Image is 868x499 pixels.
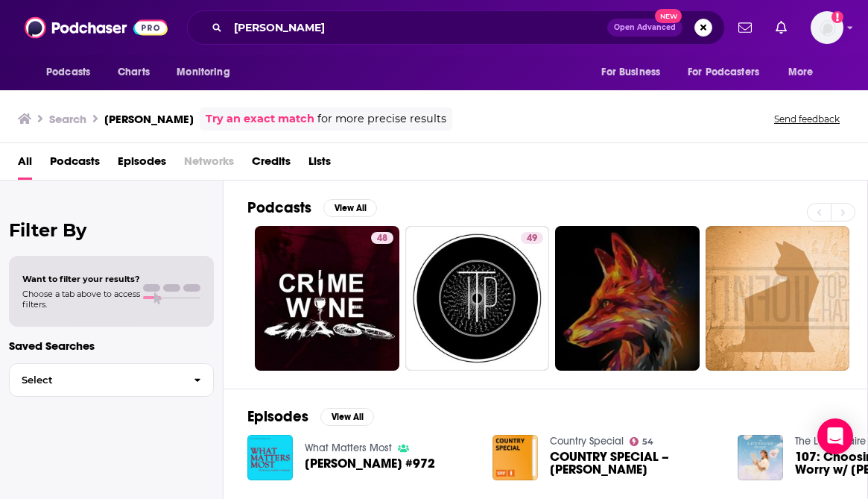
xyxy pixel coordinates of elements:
h2: Podcasts [247,198,311,217]
span: 54 [642,439,653,445]
span: for more precise results [317,110,446,128]
span: Select [10,375,182,385]
p: Saved Searches [9,339,214,353]
button: View All [323,199,377,217]
span: For Business [601,62,660,83]
span: New [655,9,682,23]
a: What Matters Most [305,442,392,454]
button: Show profile menu [811,11,843,44]
a: COUNTRY SPECIAL – AMBER RAE [550,451,720,476]
button: Select [9,363,214,397]
img: COUNTRY SPECIAL – AMBER RAE [492,435,538,480]
h3: [PERSON_NAME] [104,112,194,126]
button: open menu [678,58,781,87]
a: PodcastsView All [247,198,377,217]
span: 49 [527,231,537,246]
button: open menu [166,58,249,87]
a: Episodes [118,149,166,180]
a: 48 [371,232,393,244]
span: [PERSON_NAME] #972 [305,457,435,470]
span: For Podcasters [688,62,759,83]
span: 48 [377,231,387,246]
h2: Filter By [9,219,214,241]
img: User Profile [811,11,843,44]
a: 49 [521,232,543,244]
span: COUNTRY SPECIAL – [PERSON_NAME] [550,451,720,476]
button: open menu [591,58,679,87]
img: Podchaser - Follow, Share and Rate Podcasts [25,13,168,42]
h3: Search [49,112,86,126]
a: 48 [255,226,399,371]
span: Podcasts [46,62,90,83]
button: Open AdvancedNew [607,19,682,37]
button: open menu [36,58,110,87]
span: Open Advanced [614,24,676,31]
a: Charts [108,58,159,87]
a: Show notifications dropdown [732,15,758,40]
a: 54 [630,437,654,446]
input: Search podcasts, credits, & more... [228,16,607,40]
span: Charts [118,62,150,83]
span: Logged in as megcassidy [811,11,843,44]
a: Lists [308,149,331,180]
h2: Episodes [247,407,308,426]
a: Try an exact match [206,110,314,128]
button: open menu [778,58,832,87]
img: 107: Choosing Wonder Over Worry w/ Amber Rae [738,435,783,480]
a: Show notifications dropdown [770,15,793,40]
span: Choose a tab above to access filters. [22,289,140,310]
button: Send feedback [770,113,844,125]
a: Credits [252,149,291,180]
span: Monitoring [177,62,229,83]
div: Search podcasts, credits, & more... [187,10,725,45]
img: Amber Rae #972 [247,435,293,480]
button: View All [320,408,374,426]
a: Podcasts [50,149,100,180]
a: Amber Rae #972 [305,457,435,470]
span: Want to filter your results? [22,274,140,284]
a: EpisodesView All [247,407,374,426]
svg: Add a profile image [831,11,843,23]
div: Open Intercom Messenger [817,418,853,454]
a: Country Special [550,435,624,448]
span: More [788,62,814,83]
a: All [18,149,32,180]
span: Networks [184,149,234,180]
a: 49 [405,226,550,371]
